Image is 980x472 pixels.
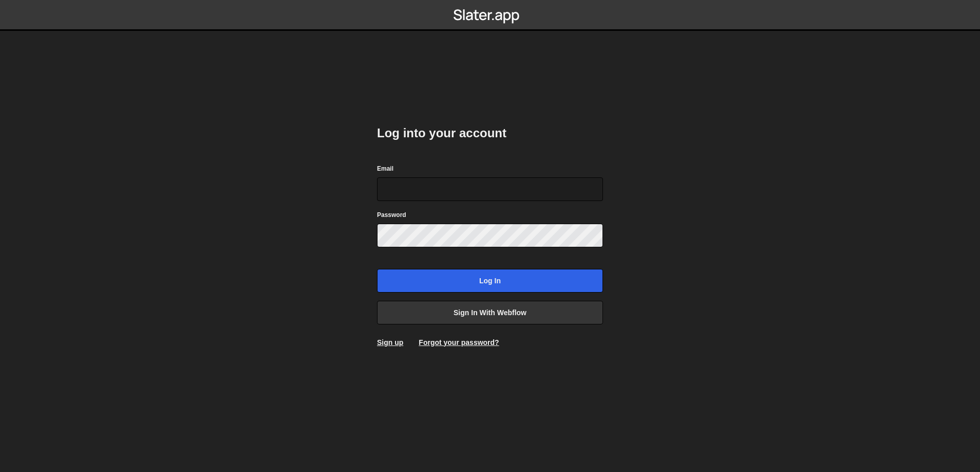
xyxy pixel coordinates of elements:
[377,301,603,324] a: Sign in with Webflow
[377,269,603,293] input: Log in
[377,338,403,347] a: Sign up
[377,210,406,220] label: Password
[377,164,393,174] label: Email
[419,338,499,347] a: Forgot your password?
[377,125,603,141] h2: Log into your account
